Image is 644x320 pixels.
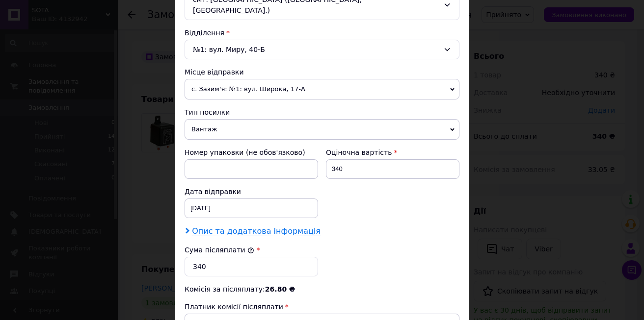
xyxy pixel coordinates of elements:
[326,148,459,157] div: Оціночна вартість
[192,226,321,236] span: Опис та додаткова інформація
[185,246,254,254] label: Сума післяплати
[185,108,230,116] span: Тип посилки
[185,148,318,157] div: Номер упаковки (не обов'язково)
[185,119,459,140] span: Вантаж
[185,68,244,76] span: Місце відправки
[185,284,459,294] div: Комісія за післяплату:
[185,187,318,197] div: Дата відправки
[185,28,459,38] div: Відділення
[185,79,459,99] span: с. Зазим'я: №1: вул. Широка, 17-А
[185,303,283,311] span: Платник комісії післяплати
[265,285,295,293] span: 26.80 ₴
[185,40,459,59] div: №1: вул. Миру, 40-Б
